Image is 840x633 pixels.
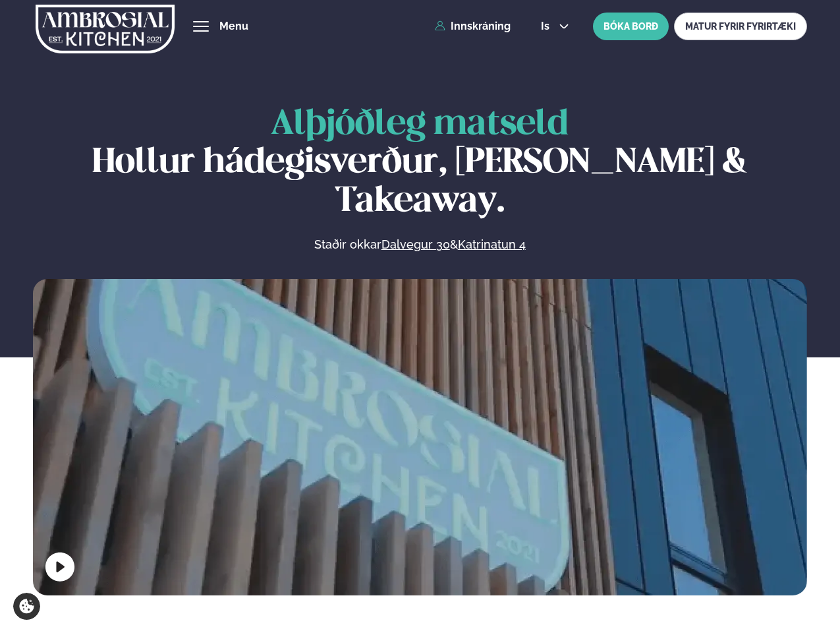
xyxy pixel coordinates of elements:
[171,237,669,253] p: Staðir okkar &
[435,20,511,32] a: Innskráning
[13,593,40,620] a: Cookie settings
[271,108,569,141] span: Alþjóðleg matseld
[674,13,807,40] a: MATUR FYRIR FYRIRTÆKI
[381,237,450,253] a: Dalvegur 30
[33,105,807,221] h1: Hollur hádegisverður, [PERSON_NAME] & Takeaway.
[458,237,526,253] a: Katrinatun 4
[530,21,580,32] button: is
[36,2,175,56] img: logo
[593,13,669,40] button: BÓKA BORÐ
[193,18,209,34] button: hamburger
[541,21,553,32] span: is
